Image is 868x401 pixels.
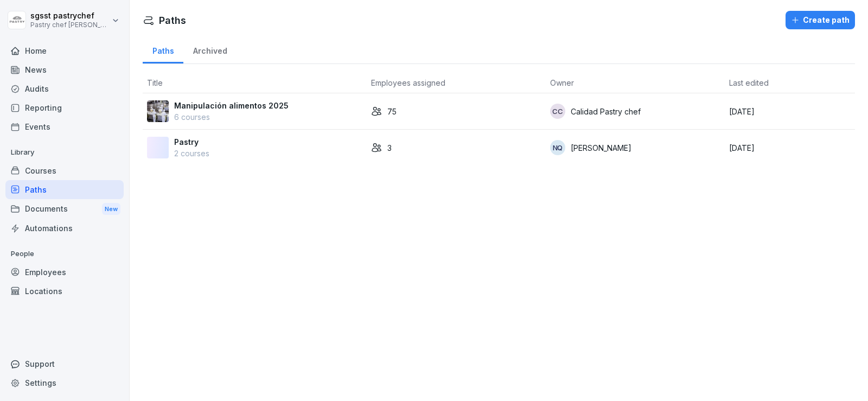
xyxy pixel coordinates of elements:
[5,199,124,219] a: DocumentsNew
[30,11,110,21] p: sgsst pastrychef
[729,142,851,154] p: [DATE]
[5,263,124,282] a: Employees
[5,373,124,392] a: Settings
[5,245,124,263] p: People
[5,41,124,60] a: Home
[5,117,124,136] a: Events
[102,203,120,215] div: New
[159,13,186,28] h1: Paths
[791,14,850,26] div: Create path
[143,36,183,63] a: Paths
[147,78,163,87] span: Title
[729,78,769,87] span: Last edited
[174,100,289,111] p: Manipulación alimentos 2025
[5,180,124,199] a: Paths
[147,100,169,122] img: xrig9ngccgkbh355tbuziiw7.png
[5,219,124,238] a: Automations
[550,78,574,87] span: Owner
[5,354,124,373] div: Support
[387,142,392,154] p: 3
[174,148,209,159] p: 2 courses
[183,36,237,63] a: Archived
[174,136,209,148] p: Pastry
[371,78,445,87] span: Employees assigned
[550,104,565,119] div: Cc
[550,140,565,155] div: NQ
[729,106,851,117] p: [DATE]
[571,142,631,154] p: [PERSON_NAME]
[5,60,124,79] a: News
[5,161,124,180] a: Courses
[571,106,641,117] p: Calidad Pastry chef
[30,21,110,29] p: Pastry chef [PERSON_NAME] y Cocina gourmet
[786,11,855,29] button: Create path
[5,79,124,98] a: Audits
[5,282,124,301] a: Locations
[174,111,289,123] p: 6 courses
[5,199,124,219] div: Documents
[387,106,397,117] p: 75
[5,98,124,117] a: Reporting
[5,144,124,161] p: Library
